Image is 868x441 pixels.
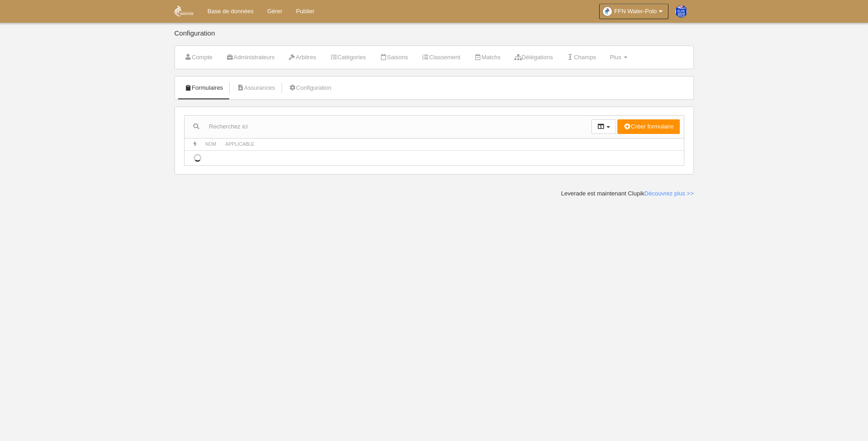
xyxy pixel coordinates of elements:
a: Assurances [231,81,280,95]
img: PaswSEHnFMei.30x30.jpg [675,5,687,17]
a: Découvrez plus >> [644,190,693,197]
span: Plus [610,54,621,61]
a: Administrateurs [221,51,280,64]
a: Plus [605,51,632,64]
span: Applicable [226,142,255,147]
a: Catégories [325,51,371,64]
a: Compte [180,51,218,64]
a: Saisons [375,51,413,64]
a: FFN Water-Polo [599,4,668,19]
a: Champs [561,51,601,64]
a: Formulaires [180,81,228,95]
a: Classement [417,51,466,64]
img: FFN Water-Polo [175,5,193,16]
div: Configuration [175,30,694,46]
a: Arbitres [283,51,321,64]
div: Leverade est maintenant Clupik [561,190,693,198]
a: Délégations [509,51,558,64]
span: FFN Water-Polo [614,7,657,16]
img: OaDPB3zQPxTf.30x30.jpg [603,7,612,16]
span: Nom [205,142,216,147]
button: Créer formulaire [617,119,679,134]
input: Recherchez ici [185,120,591,133]
a: Matchs [469,51,505,64]
a: Configuration [284,81,337,95]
